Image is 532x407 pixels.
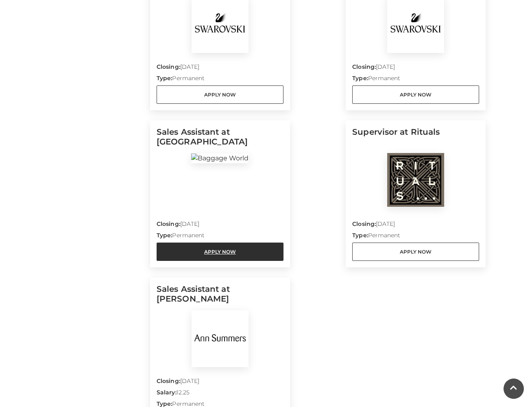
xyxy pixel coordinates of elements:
[352,74,368,82] strong: Type:
[352,220,376,228] strong: Closing:
[352,127,479,153] h5: Supervisor at Rituals
[191,153,249,163] img: Baggage World
[157,85,283,104] a: Apply Now
[157,63,180,70] strong: Closing:
[157,388,283,400] p: 12.25
[352,220,479,231] p: [DATE]
[157,74,172,82] strong: Type:
[157,243,283,261] a: Apply Now
[157,127,283,153] h5: Sales Assistant at [GEOGRAPHIC_DATA]
[157,220,283,231] p: [DATE]
[157,74,283,85] p: Permanent
[352,231,479,243] p: Permanent
[352,63,479,74] p: [DATE]
[192,310,249,367] img: Ann Summers
[157,389,177,396] strong: Salary:
[157,284,283,310] h5: Sales Assistant at [PERSON_NAME]
[157,220,180,228] strong: Closing:
[157,377,180,385] strong: Closing:
[157,63,283,74] p: [DATE]
[352,74,479,85] p: Permanent
[387,153,444,207] img: Rituals
[157,377,283,388] p: [DATE]
[352,63,376,70] strong: Closing:
[157,232,172,239] strong: Type:
[352,232,368,239] strong: Type:
[352,243,479,261] a: Apply Now
[352,85,479,104] a: Apply Now
[157,231,283,243] p: Permanent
